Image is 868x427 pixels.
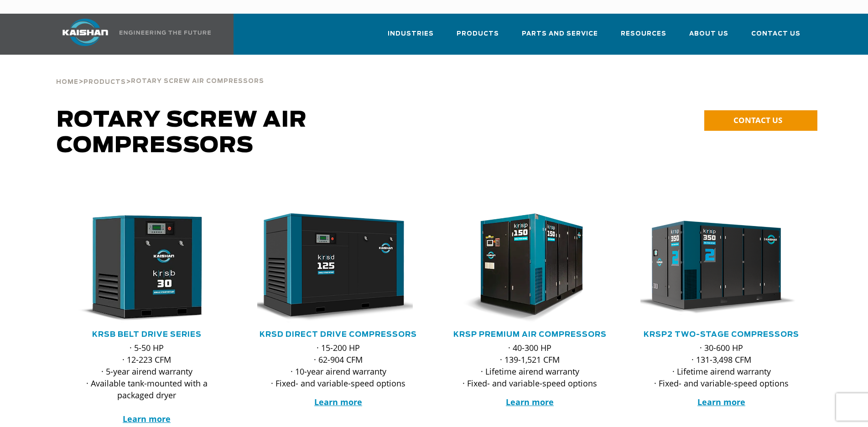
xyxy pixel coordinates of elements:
a: KRSB Belt Drive Series [92,331,202,338]
p: · 5-50 HP · 12-223 CFM · 5-year airend warranty · Available tank-mounted with a packaged dryer [66,342,228,425]
a: Home [56,77,78,86]
a: Kaishan USA [51,14,213,55]
span: Products [457,29,499,39]
img: Engineering the future [120,31,211,35]
a: About Us [689,22,728,53]
a: Products [83,77,126,86]
div: krsp350 [640,213,803,323]
span: About Us [689,29,728,39]
div: > > [56,55,264,89]
a: Learn more [506,396,554,407]
a: Learn more [697,396,745,407]
a: Products [457,22,499,53]
div: krsd125 [257,213,420,323]
a: KRSD Direct Drive Compressors [260,331,417,338]
span: CONTACT US [733,115,782,125]
span: Products [83,79,126,85]
a: Learn more [123,413,171,424]
span: Home [56,79,78,85]
img: kaishan logo [51,19,120,46]
img: krsd125 [250,213,413,323]
a: Learn more [314,396,362,407]
a: Parts and Service [522,22,598,53]
a: CONTACT US [704,110,817,131]
span: Rotary Screw Air Compressors [57,109,307,157]
a: KRSP Premium Air Compressors [453,331,607,338]
span: Parts and Service [522,29,598,39]
a: Resources [621,22,666,53]
div: krsp150 [449,213,611,323]
img: krsp350 [634,213,796,323]
span: Rotary Screw Air Compressors [131,78,264,84]
p: · 40-300 HP · 139-1,521 CFM · Lifetime airend warranty · Fixed- and variable-speed options [449,342,611,389]
a: KRSP2 Two-Stage Compressors [644,331,799,338]
span: Industries [388,29,434,39]
img: krsb30 [59,213,221,323]
img: krsp150 [442,213,604,323]
p: · 30-600 HP · 131-3,498 CFM · Lifetime airend warranty · Fixed- and variable-speed options [640,342,803,389]
span: Resources [621,29,666,39]
span: Contact Us [751,29,800,39]
a: Industries [388,22,434,53]
a: Contact Us [751,22,800,53]
div: krsb30 [66,213,228,323]
p: · 15-200 HP · 62-904 CFM · 10-year airend warranty · Fixed- and variable-speed options [257,342,420,389]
